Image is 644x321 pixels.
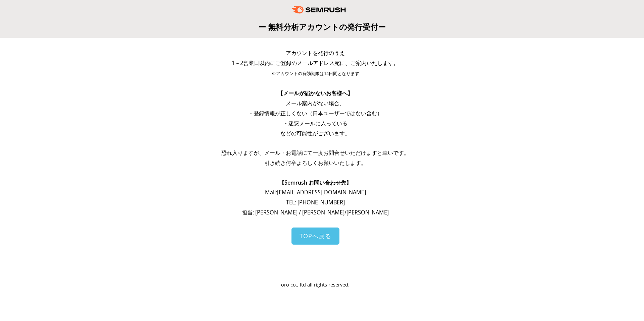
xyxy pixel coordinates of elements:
span: oro co., ltd all rights reserved. [281,281,350,288]
span: TOPへ戻る [300,232,331,240]
a: TOPへ戻る [291,228,339,245]
span: などの可能性がございます。 [280,130,350,137]
span: メール案内がない場合、 [286,100,345,107]
span: TEL: [PHONE_NUMBER] [286,199,345,206]
span: 【メールが届かないお客様へ】 [278,89,353,97]
span: 担当: [PERSON_NAME] / [PERSON_NAME]/[PERSON_NAME] [242,209,389,216]
span: 1～2営業日以内にご登録のメールアドレス宛に、ご案内いたします。 [232,59,399,67]
span: ー 無料分析アカウントの発行受付ー [258,21,386,32]
span: ・登録情報が正しくない（日本ユーザーではない含む） [248,110,382,117]
span: 恐れ入りますが、メール・お電話にて一度お問合せいただけますと幸いです。 [221,149,409,156]
span: アカウントを発行のうえ [286,49,345,57]
span: Mail: [EMAIL_ADDRESS][DOMAIN_NAME] [265,189,366,196]
span: ※アカウントの有効期限は14日間となります [272,71,359,76]
span: ・迷惑メールに入っている [283,120,347,127]
span: 引き続き何卒よろしくお願いいたします。 [264,159,366,167]
span: 【Semrush お問い合わせ先】 [279,179,352,186]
